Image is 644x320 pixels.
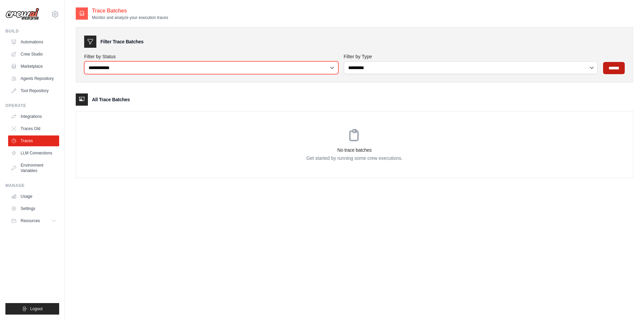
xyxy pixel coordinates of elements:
[84,53,338,60] label: Filter by Status
[76,155,633,162] p: Get started by running some crew executions.
[92,7,168,15] h2: Trace Batches
[100,38,143,45] h3: Filter Trace Batches
[5,183,59,188] div: Manage
[8,191,59,202] a: Usage
[8,135,59,146] a: Traces
[92,15,168,20] p: Monitor and analyze your execution traces
[8,37,59,47] a: Automations
[344,53,598,60] label: Filter by Type
[8,111,59,122] a: Integrations
[8,215,59,226] button: Resources
[8,148,59,158] a: LLM Connections
[8,203,59,214] a: Settings
[8,49,59,60] a: Crew Studio
[30,306,43,312] span: Logout
[21,218,40,223] span: Resources
[8,123,59,134] a: Traces Old
[5,103,59,108] div: Operate
[8,73,59,84] a: Agents Repository
[8,160,59,176] a: Environment Variables
[76,147,633,153] h3: No trace batches
[5,8,39,21] img: Logo
[5,28,59,34] div: Build
[8,85,59,96] a: Tool Repository
[92,96,130,103] h3: All Trace Batches
[8,61,59,72] a: Marketplace
[5,303,59,315] button: Logout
